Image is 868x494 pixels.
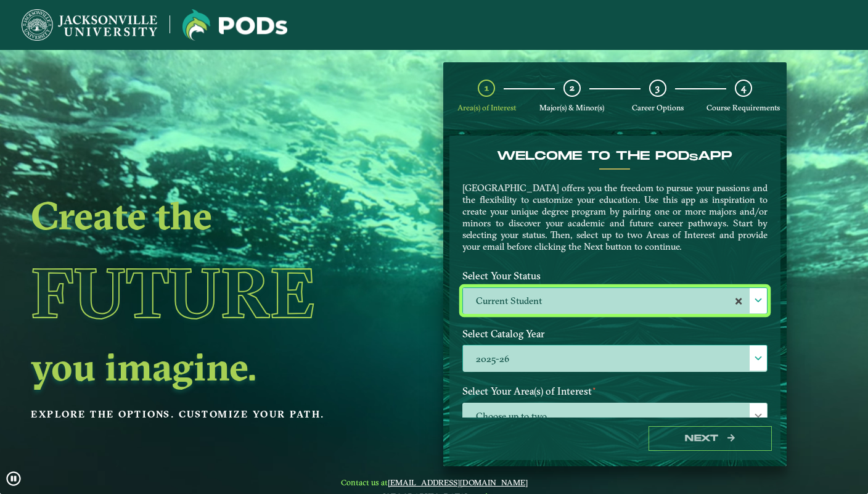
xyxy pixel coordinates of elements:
span: 3 [655,82,660,94]
a: [EMAIL_ADDRESS][DOMAIN_NAME] [388,477,528,487]
span: Area(s) of Interest [457,103,516,112]
span: Career Options [632,103,684,112]
img: Jacksonville University logo [182,9,287,41]
sup: ⋆ [592,384,597,393]
label: 2025-26 [463,345,767,372]
p: [GEOGRAPHIC_DATA] offers you the freedom to pursue your passions and the flexibility to customize... [462,182,768,252]
img: Jacksonville University logo [22,9,157,41]
p: Explore the options. Customize your path. [31,405,360,424]
h4: Welcome to the POD app [462,149,768,163]
sub: s [689,152,698,163]
span: 4 [741,82,746,94]
label: Select Your Status [453,265,777,287]
span: 2 [570,82,575,94]
label: Select Catalog Year [453,323,777,345]
span: Contact us at [332,477,536,487]
label: Current Student [463,288,767,315]
h2: Create the [31,198,360,233]
span: Choose up to two [463,403,767,430]
span: Major(s) & Minor(s) [539,103,604,112]
span: 1 [485,82,489,94]
button: Next [649,426,772,451]
span: Course Requirements [706,103,780,112]
h2: you imagine. [31,349,360,384]
label: Select Your Area(s) of Interest [453,380,777,403]
h1: Future [31,237,360,349]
